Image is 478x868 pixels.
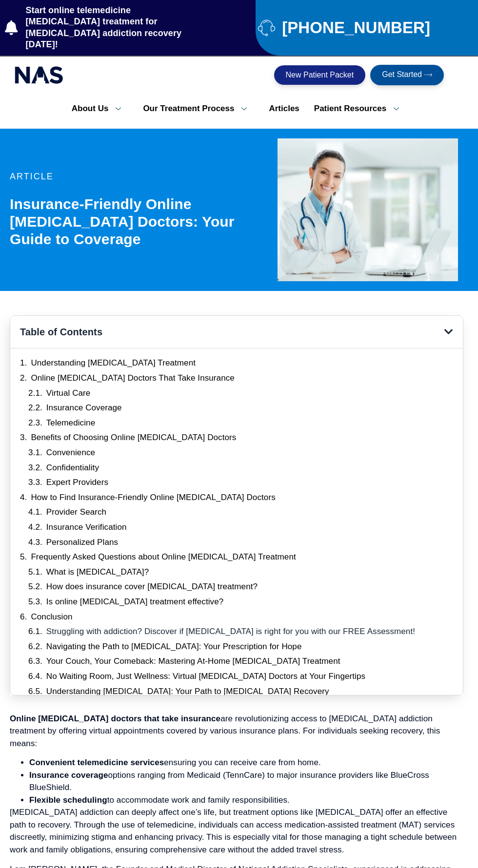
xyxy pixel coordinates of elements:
a: How does insurance cover [MEDICAL_DATA] treatment? [46,581,258,592]
p: [MEDICAL_DATA] addiction can deeply affect one’s life, but treatment options like [MEDICAL_DATA] ... [10,806,463,856]
a: Understanding [MEDICAL_DATA] Treatment [31,358,196,368]
a: Telemedicine [46,418,95,428]
p: article [10,172,267,181]
a: Your Couch, Your Comeback: Mastering At-Home [MEDICAL_DATA] Treatment [46,656,340,667]
span: Start online telemedicine [MEDICAL_DATA] treatment for [MEDICAL_DATA] addiction recovery [DATE]! [23,5,205,51]
a: Get Started [370,65,444,85]
a: About Us [64,98,136,119]
a: Provider Search [46,507,106,518]
div: Open table of contents [444,327,453,337]
p: are revolutionizing access to [MEDICAL_DATA] addiction treatment by offering virtual appointments... [10,713,463,750]
strong: Insurance coverage [29,771,108,780]
a: [PHONE_NUMBER] [258,19,473,36]
a: Insurance Coverage [46,403,122,413]
a: Conclusion [31,612,72,622]
a: Confidentiality [46,463,99,473]
a: Virtual Care [46,388,91,399]
li: to accommodate work and family responsibilities. [29,794,463,807]
img: national addiction specialists online suboxone clinic - logo [15,64,63,86]
a: Expert Providers [46,477,108,488]
strong: Convenient telemedicine services [29,758,164,767]
a: How to Find Insurance-Friendly Online [MEDICAL_DATA] Doctors [31,492,275,503]
img: Telemedicine-Suboxone-Doctors-for-Opioid-Addiction-Treatment-in-Tennessee [278,138,458,281]
h4: Table of Contents [20,326,444,338]
a: Articles [261,98,306,119]
a: Is online [MEDICAL_DATA] treatment effective? [46,597,224,607]
a: Navigating the Path to [MEDICAL_DATA]: Your Prescription for Hope [46,641,302,652]
a: Start online telemedicine [MEDICAL_DATA] treatment for [MEDICAL_DATA] addiction recovery [DATE]! [5,5,205,51]
a: Patient Resources [307,98,414,119]
span: New Patient Packet [286,71,354,79]
h1: Insurance-Friendly Online [MEDICAL_DATA] Doctors: Your Guide to Coverage [10,195,267,248]
strong: Flexible scheduling [29,795,107,805]
a: Insurance Verification [46,522,127,533]
a: No Waiting Room, Just Wellness: Virtual [MEDICAL_DATA] Doctors at Your Fingertips [46,671,365,682]
a: Personalized Plans [46,537,118,548]
a: Convenience [46,447,95,458]
a: Our Treatment Process [136,98,261,119]
a: New Patient Packet [274,65,366,85]
li: ensuring you can receive care from home. [29,756,463,769]
a: Benefits of Choosing Online [MEDICAL_DATA] Doctors [31,432,236,443]
a: Frequently Asked Questions about Online [MEDICAL_DATA] Treatment [31,552,296,562]
li: options ranging from Medicaid (TennCare) to major insurance providers like BlueCross BlueShield. [29,769,463,794]
a: Struggling with addiction? Discover if [MEDICAL_DATA] is right for you with our FREE Assessment! [46,626,415,637]
a: Online [MEDICAL_DATA] Doctors That Take Insurance [31,373,234,384]
a: What is [MEDICAL_DATA]? [46,567,149,578]
span: [PHONE_NUMBER] [279,22,430,33]
span: Get Started [382,71,422,79]
strong: Online [MEDICAL_DATA] doctors that take insurance [10,714,220,723]
a: Understanding [MEDICAL_DATA]: Your Path to [MEDICAL_DATA] Recovery [46,686,329,697]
